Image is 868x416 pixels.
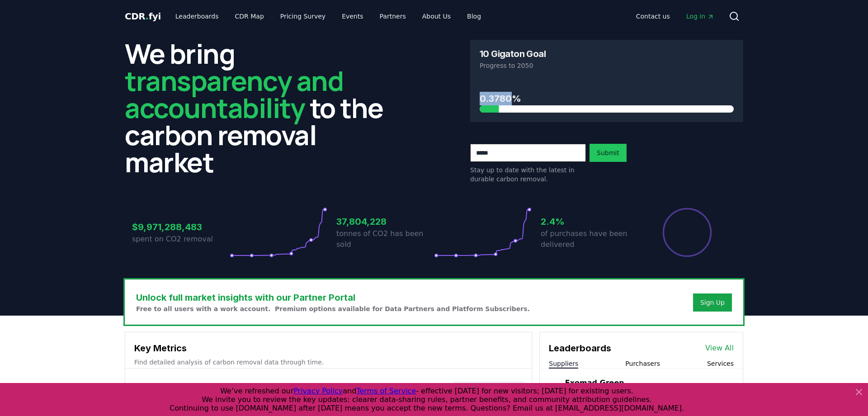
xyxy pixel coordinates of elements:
[565,378,624,388] a: Exomad Green
[136,304,530,313] p: Free to all users with a work account. Premium options available for Data Partners and Platform S...
[693,293,732,312] button: Sign Up
[480,49,546,58] h3: 10 Gigaton Goal
[480,92,734,105] h3: 0.3780%
[705,343,734,354] a: View All
[549,359,578,368] button: Suppliers
[125,11,161,22] span: CDR fyi
[134,358,523,367] p: Find detailed analysis of carbon removal data through time.
[549,341,611,355] h3: Leaderboards
[125,10,161,23] a: CDR.fyi
[273,8,333,24] a: Pricing Survey
[125,40,398,175] h2: We bring to the carbon removal market
[590,144,627,162] button: Submit
[686,12,714,21] span: Log in
[625,359,660,368] button: Purchasers
[373,8,413,24] a: Partners
[629,8,677,24] a: Contact us
[168,8,488,24] nav: Main
[707,359,734,368] button: Services
[336,228,434,250] p: tonnes of CO2 has been sold
[541,228,638,250] p: of purchases have been delivered
[541,215,638,228] h3: 2.4%
[134,341,523,355] h3: Key Metrics
[136,291,530,304] h3: Unlock full market insights with our Partner Portal
[125,62,343,126] span: transparency and accountability
[132,381,181,399] h3: Total Sales
[335,8,370,24] a: Events
[132,220,230,234] h3: $9,971,288,483
[460,8,488,24] a: Blog
[629,8,722,24] nav: Main
[146,11,149,22] span: .
[336,215,434,228] h3: 37,804,228
[415,8,458,24] a: About Us
[168,8,226,24] a: Leaderboards
[132,234,230,245] p: spent on CO2 removal
[700,298,725,307] a: Sign Up
[662,207,712,258] div: Percentage of sales delivered
[679,8,722,24] a: Log in
[470,165,586,184] p: Stay up to date with the latest in durable carbon removal.
[480,61,734,70] p: Progress to 2050
[228,8,271,24] a: CDR Map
